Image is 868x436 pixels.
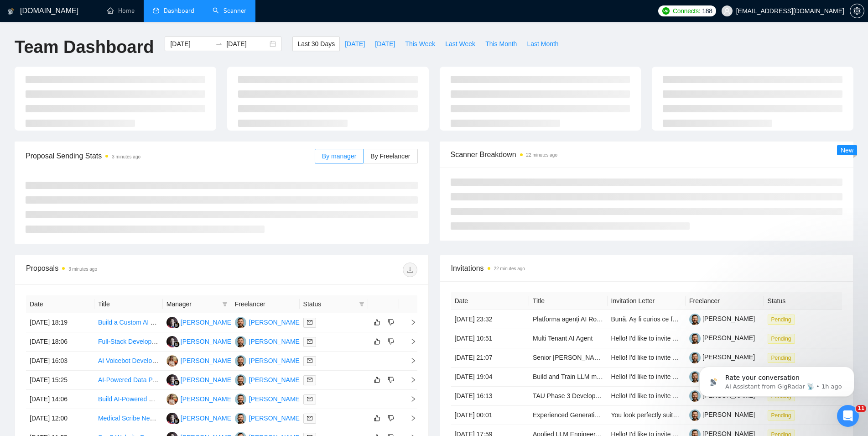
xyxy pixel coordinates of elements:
td: Medical Scribe Needed for AI Development [94,409,163,428]
a: searchScanner [213,7,246,15]
span: 11 [856,405,866,412]
a: TAU Phase 3 Developer – Bring My AI Brother to Life [533,392,683,399]
span: mail [307,339,312,344]
img: VK [235,394,246,405]
img: VK [235,336,246,347]
td: [DATE] 16:13 [451,387,530,406]
img: SS [166,336,178,347]
a: SS[PERSON_NAME] [166,337,233,345]
span: By Freelancer [370,152,410,160]
a: [PERSON_NAME] [689,411,755,418]
span: like [374,319,380,326]
span: dislike [388,376,394,383]
a: Pending [768,315,799,323]
th: Status [764,292,842,310]
td: Full-Stack Developer Needed for AI YouTube Thumbnail SaaS (MVP) [94,332,163,352]
span: [DATE] [345,39,365,49]
div: [PERSON_NAME] [249,394,301,404]
a: VK[PERSON_NAME] [235,376,301,383]
button: dislike [385,317,396,328]
img: AV [166,394,178,405]
button: [DATE] [340,37,370,51]
button: [DATE] [370,37,400,51]
span: right [403,377,416,383]
img: SS [166,317,178,328]
img: gigradar-bm.png [173,418,180,424]
span: Connects: [673,6,700,16]
a: Platforma agenți AI România [533,315,614,323]
td: Experienced Generative AI Engineer (RAG, Vector Retrieval, Scaling) [529,406,608,425]
h1: Team Dashboard [15,37,154,58]
span: [DATE] [375,39,395,49]
td: Build and Train LLM model for based on text data [529,368,608,387]
a: Build a Custom AI Solution Similar to NextTownAI [98,319,238,326]
span: This Month [485,39,517,49]
button: like [372,413,383,424]
span: filter [220,297,229,311]
th: Invitation Letter [608,292,686,310]
span: Proposal Sending Stats [26,150,315,162]
span: You look perfectly suited for this job. Let me know if you're interested. [611,411,807,419]
span: Pending [768,410,795,420]
span: dislike [388,319,394,326]
a: homeHome [107,7,135,15]
span: Status [303,299,355,309]
div: [PERSON_NAME] [249,413,301,423]
td: Senior Django Developer (5+ years experience) [529,348,608,368]
a: AV[PERSON_NAME] [166,357,233,364]
div: [PERSON_NAME] [181,317,233,327]
input: Start date [170,39,212,49]
td: [DATE] 12:00 [26,409,94,428]
div: [PERSON_NAME] [181,394,233,404]
span: Pending [768,315,795,325]
td: Multi Tenant AI Agent [529,329,608,348]
img: gigradar-bm.png [173,379,180,386]
time: 22 minutes ago [494,266,525,271]
span: mail [307,358,312,363]
button: Last Month [522,37,563,51]
div: Proposals [26,263,222,277]
span: dislike [388,415,394,422]
span: Last 30 Days [297,39,335,49]
div: [PERSON_NAME] [181,375,233,385]
button: Last 30 Days [292,37,340,51]
img: c1-JWQDXWEy3CnA6sRtFzzU22paoDq5cZnWyBNc3HWqwvuW0qNnjm1CMP-YmbEEtPC [689,333,701,344]
td: AI-Powered Data Pipeline Developer Needed [94,371,163,390]
img: upwork-logo.png [662,7,670,15]
td: [DATE] 18:06 [26,332,94,352]
span: like [374,415,380,422]
td: AI Voicebot Developer Needed [94,352,163,371]
a: VK[PERSON_NAME] [235,395,301,402]
td: [DATE] 23:32 [451,310,530,329]
span: to [215,40,223,47]
span: Last Week [445,39,475,49]
a: AI Voicebot Developer Needed [98,357,185,364]
a: SS[PERSON_NAME] [166,318,233,326]
span: right [403,319,416,326]
input: End date [226,39,268,49]
div: [PERSON_NAME] [249,375,301,385]
a: SS[PERSON_NAME] [166,376,233,383]
div: [PERSON_NAME] [249,317,301,327]
span: filter [359,301,364,307]
time: 22 minutes ago [526,152,557,158]
a: VK[PERSON_NAME] [235,318,301,326]
a: AV[PERSON_NAME] [166,395,233,402]
td: [DATE] 10:51 [451,329,530,348]
button: dislike [385,336,396,347]
span: user [724,8,730,14]
img: c1-JWQDXWEy3CnA6sRtFzzU22paoDq5cZnWyBNc3HWqwvuW0qNnjm1CMP-YmbEEtPC [689,314,701,325]
span: setting [850,7,864,15]
a: Pending [768,335,799,342]
time: 3 minutes ago [68,267,97,272]
a: Full-Stack Developer Needed for AI YouTube Thumbnail SaaS (MVP) [98,338,294,345]
td: Build AI-Powered Video Content Recommendation System [94,390,163,409]
td: [DATE] 19:04 [451,368,530,387]
button: like [372,336,383,347]
a: Senior [PERSON_NAME] (5+ years experience) [533,354,669,361]
div: [PERSON_NAME] [181,336,233,347]
a: Build and Train LLM model for based on text data [533,373,672,380]
span: Scanner Breakdown [451,149,843,160]
img: SS [166,413,178,424]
